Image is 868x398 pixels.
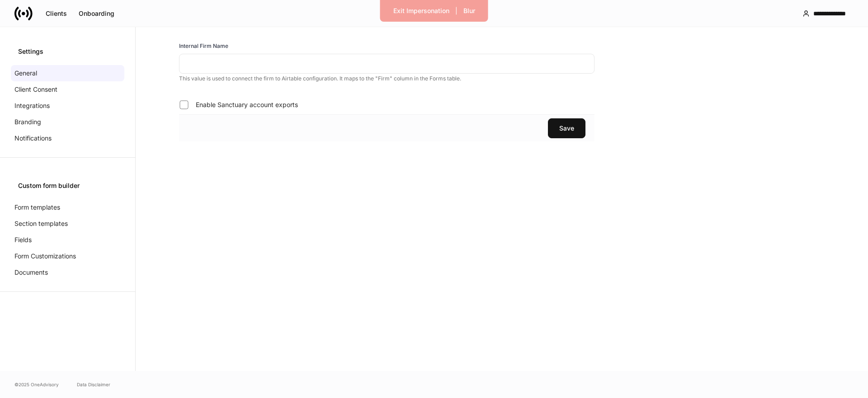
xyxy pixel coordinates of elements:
p: Integrations [14,101,50,110]
a: General [11,65,124,81]
a: Integrations [11,98,124,114]
p: Section templates [14,219,68,228]
p: Form templates [14,203,60,212]
a: Section templates [11,215,124,232]
div: Settings [18,47,117,56]
div: Save [559,125,574,131]
div: Blur [463,8,475,14]
button: Blur [458,4,481,18]
p: General [14,69,37,78]
div: Exit Impersonation [393,8,449,14]
div: Onboarding [79,10,114,17]
a: Branding [11,114,124,130]
button: Save [548,118,585,138]
h6: Internal Firm Name [179,42,228,50]
p: Branding [14,117,41,126]
a: Data Disclaimer [77,381,110,388]
div: Custom form builder [18,181,117,190]
p: Documents [14,268,48,277]
span: Enable Sanctuary account exports [196,100,298,109]
a: Form Customizations [11,248,124,264]
p: Form Customizations [14,252,76,261]
div: Clients [46,10,67,17]
span: © 2025 OneAdvisory [14,381,59,388]
a: Notifications [11,130,124,146]
button: Exit Impersonation [387,4,455,18]
p: This value is used to connect the firm to Airtable configuration. It maps to the "Firm" column in... [179,75,594,82]
a: Form templates [11,199,124,215]
a: Fields [11,232,124,248]
a: Client Consent [11,81,124,98]
button: Onboarding [73,6,120,21]
p: Fields [14,235,32,244]
p: Notifications [14,134,52,143]
a: Documents [11,264,124,281]
button: Clients [40,6,73,21]
p: Client Consent [14,85,57,94]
